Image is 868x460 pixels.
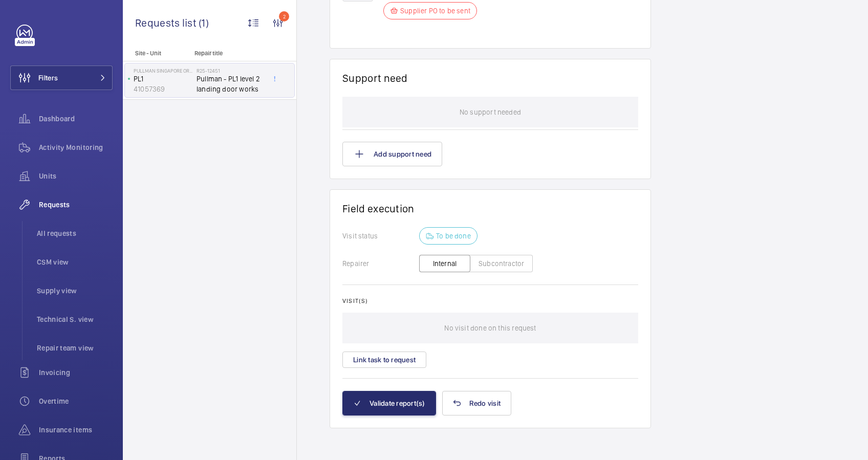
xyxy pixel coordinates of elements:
p: No support needed [460,97,521,127]
button: Redo visit [442,391,512,415]
span: Activity Monitoring [39,142,113,152]
h1: Support need [342,72,408,84]
span: Technical S. view [37,314,113,324]
button: Subcontractor [470,255,533,272]
h2: Visit(s) [342,297,638,304]
span: Filters [38,73,58,83]
span: Requests list [135,16,199,29]
button: Link task to request [342,352,426,368]
span: Supply view [37,286,113,296]
button: Internal [419,255,470,272]
span: Pullman - PL1 level 2 landing door works [197,74,264,94]
span: Repair team view [37,343,113,353]
span: Invoicing [39,367,113,378]
span: Dashboard [39,114,113,124]
span: Units [39,171,113,181]
p: To be done [436,231,471,241]
p: Supplier PO to be sent [400,6,470,16]
p: Pullman Singapore Orchard [134,68,192,74]
h1: Field execution [342,202,638,215]
span: Requests [39,200,113,210]
p: No visit done on this request [444,313,536,343]
button: Add support need [342,142,442,166]
span: All requests [37,228,113,238]
button: Filters [10,65,113,90]
span: Insurance items [39,425,113,435]
p: Repair title [194,50,262,57]
p: 41057369 [134,84,192,94]
span: CSM view [37,257,113,267]
p: PL1 [134,74,192,84]
span: Overtime [39,396,113,406]
button: Validate report(s) [342,391,436,415]
h2: R25-12451 [197,68,264,74]
p: Site - Unit [123,50,190,57]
